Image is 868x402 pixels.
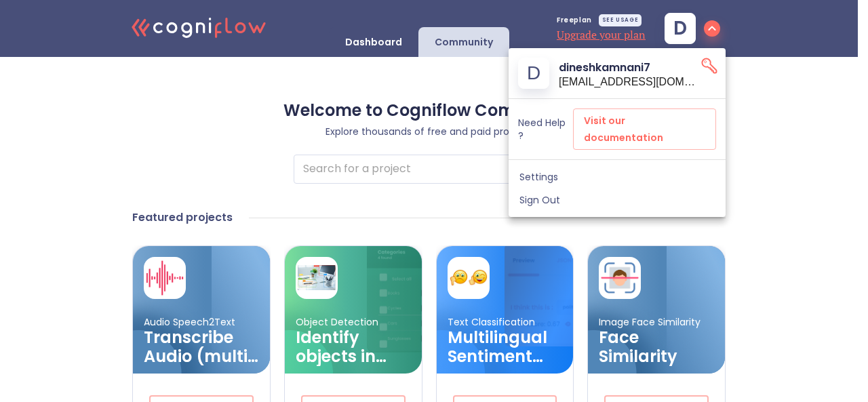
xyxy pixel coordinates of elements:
span: Sign Out [519,194,715,206]
a: Visit our documentation [573,108,716,150]
span: d [527,64,540,83]
p: dineshkamnani7 [559,59,700,76]
div: Sign Out [509,188,726,212]
span: Settings [519,171,715,183]
nav: secondary mailbox folders [509,160,726,217]
span: [EMAIL_ADDRESS][DOMAIN_NAME] [559,76,700,88]
a: Settings [509,165,726,188]
p: Need Help ? [518,117,573,141]
span: Visit our documentation [584,113,705,146]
